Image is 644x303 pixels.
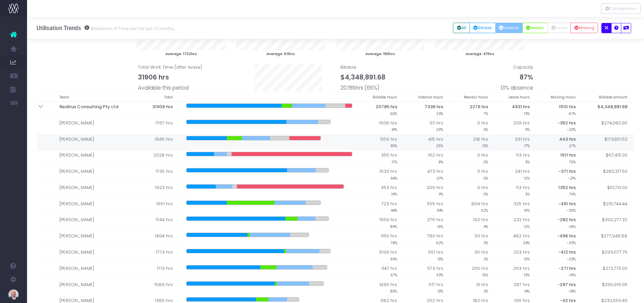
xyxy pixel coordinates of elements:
span: 53 hrs [516,184,530,191]
span: 363 hrs [381,184,397,191]
span: 287 hrs [514,281,530,288]
span: 87% [520,72,533,82]
td: 1689 hrs [139,280,180,296]
small: Average: 190hrs [365,50,395,56]
td: $67,415.00 [582,150,635,167]
td: 1744 hrs [139,215,180,231]
small: Average: 1732hrs [165,50,197,56]
span: 263 hrs [513,265,530,272]
td: 1645 hrs [139,134,180,150]
td: [PERSON_NAME] [53,231,139,248]
span: 20785 hrs [376,103,397,110]
small: Average: 411hrs [466,50,494,56]
span: 203 hrs [514,249,530,256]
small: 0% [483,126,488,132]
small: 90% [390,256,397,262]
span: 36 hrs [474,249,488,256]
small: 52% [481,207,488,213]
span: Billable [340,64,385,92]
span: 1147 hrs [381,265,397,272]
img: images/default_profile_image.png [8,289,19,300]
td: 1494 hrs [139,231,180,248]
td: [PERSON_NAME] [53,150,139,167]
small: 33% [436,272,443,278]
span: 1608 hrs [379,120,397,126]
span: 1511 hrs [560,152,576,159]
td: $299,677.75 [582,248,635,264]
span: 1599 hrs [379,249,397,256]
h3: Utilisation Trends [37,25,175,31]
span: 50 hrs [475,233,488,239]
small: 29% [436,126,443,132]
small: 23% [436,110,443,116]
small: 19% [391,191,397,197]
td: $277,948.88 [582,231,635,248]
small: 27% [569,142,576,148]
span: 0 hrs [477,168,488,175]
td: 2028 hrs [139,150,180,167]
button: Missing [570,23,598,33]
span: 1510 hrs [559,103,576,110]
td: $272,775.00 [582,263,635,280]
small: 16% [437,223,443,229]
span: 265 hrs [472,265,488,272]
td: $216,744.44 [582,199,635,215]
small: 0% [483,175,488,181]
small: 94% [390,175,397,181]
span: $4,348,891.68 [340,72,385,82]
span: 1352 hrs [558,184,576,191]
span: 555 hrs [427,201,443,207]
small: 4.7% [569,110,576,116]
small: 2% [483,256,488,262]
button: Newbiz [522,23,548,33]
td: [PERSON_NAME] [53,263,139,280]
span: 780 hrs [427,233,443,239]
small: 11% [439,191,443,197]
small: 52% [436,239,443,246]
small: 27% [436,175,443,181]
small: 12% [524,175,530,181]
small: Billable hours [373,94,397,100]
span: -352 hrs [557,120,576,126]
td: [PERSON_NAME] [53,167,139,183]
small: 2% [483,288,488,294]
small: -21% [568,175,576,181]
span: 31 hrs [476,281,488,288]
td: 1923 hrs [139,183,180,199]
span: 2276 hrs [470,103,488,110]
span: 551 hrs [428,249,443,256]
small: -16% [568,223,576,229]
span: 473 hrs [427,168,443,175]
span: Capacity [501,64,533,92]
button: Internal [495,23,523,33]
small: 31% [437,256,443,262]
span: 209 hrs [513,120,530,126]
small: 11% [484,223,488,229]
td: $280,317.50 [582,167,635,183]
small: Internal hours [418,94,443,100]
span: -371 hrs [558,168,576,175]
td: [PERSON_NAME] [53,199,139,215]
span: 232 hrs [514,216,530,223]
span: 1559 hrs [379,216,397,223]
span: 241 hrs [515,168,530,175]
span: 218 hrs [473,136,488,143]
small: 91% [391,126,397,132]
span: 482 hrs [513,233,530,239]
small: 17% [524,142,530,148]
small: 16% [524,207,530,213]
span: 31906 hrs [138,72,169,82]
small: 3% [483,239,488,246]
button: Configuration [601,3,641,14]
small: 31% [437,288,443,294]
span: 1160 hrs [381,233,397,239]
td: $173,851.52 [582,134,635,150]
small: Breakdown of Time over the last 12 months. [89,25,175,31]
small: 15% [482,272,488,278]
span: 569 hrs [380,136,397,143]
small: 0% [483,191,488,197]
small: Team [59,94,69,100]
small: 10% [524,256,530,262]
td: [PERSON_NAME] [53,118,139,134]
div: Vertical button group [601,3,641,14]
